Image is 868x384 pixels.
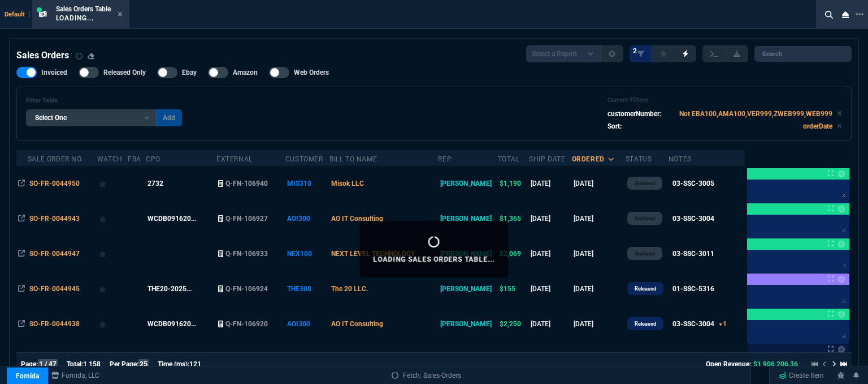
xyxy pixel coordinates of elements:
[633,46,637,56] span: 2
[294,68,329,77] span: Web Orders
[607,96,842,104] h6: Current Filters
[803,122,832,130] code: orderDate
[83,360,101,368] span: 1,158
[67,360,83,368] span: Total:
[5,11,30,18] span: Default
[56,5,111,13] span: Sales Orders Table
[679,110,832,118] code: Not EBA100,AMA100,VER999,ZWEB999,WEB999
[21,360,38,368] span: Page:
[189,360,201,368] span: 121
[753,360,798,368] span: $1,906,206.36
[158,360,189,368] span: Time (ms):
[392,370,461,381] a: Fetch: Sales-Orders
[16,49,69,62] h4: Sales Orders
[110,360,138,368] span: Per Page:
[856,9,863,20] nx-icon: Open New Tab
[233,68,258,77] span: Amazon
[38,359,58,369] span: 1 / 47
[774,367,828,384] a: Create Item
[118,10,123,19] nx-icon: Close Tab
[607,121,622,131] p: Sort:
[706,360,751,368] span: Open Revenue:
[821,8,837,22] nx-icon: Search
[56,14,111,23] p: Loading...
[48,370,103,381] a: msbcCompanyName
[182,68,197,77] span: Ebay
[138,359,149,369] span: 25
[837,8,853,22] nx-icon: Close Workbench
[374,255,495,264] p: Loading Sales Orders Table...
[607,109,661,119] p: customerNumber:
[26,97,182,105] h6: Filter Table
[754,46,852,62] input: Search
[103,68,146,77] span: Released Only
[41,68,67,77] span: Invoiced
